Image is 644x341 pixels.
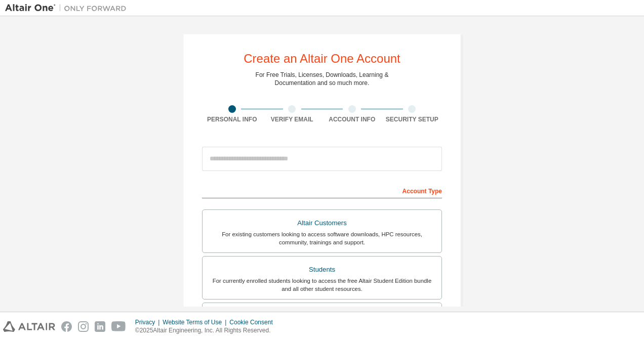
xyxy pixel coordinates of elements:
[256,71,389,87] div: For Free Trials, Licenses, Downloads, Learning & Documentation and so much more.
[5,3,132,13] img: Altair One
[209,263,435,277] div: Students
[111,321,126,332] img: youtube.svg
[202,115,262,123] div: Personal Info
[209,230,435,246] div: For existing customers looking to access software downloads, HPC resources, community, trainings ...
[135,318,163,326] div: Privacy
[163,318,229,326] div: Website Terms of Use
[262,115,323,123] div: Verify Email
[382,115,442,123] div: Security Setup
[202,182,442,198] div: Account Type
[135,326,279,335] p: © 2025 Altair Engineering, Inc. All Rights Reserved.
[3,321,55,332] img: altair_logo.svg
[78,321,89,332] img: instagram.svg
[244,53,400,65] div: Create an Altair One Account
[209,216,435,230] div: Altair Customers
[95,321,105,332] img: linkedin.svg
[229,318,278,326] div: Cookie Consent
[322,115,382,123] div: Account Info
[61,321,72,332] img: facebook.svg
[209,277,435,293] div: For currently enrolled students looking to access the free Altair Student Edition bundle and all ...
